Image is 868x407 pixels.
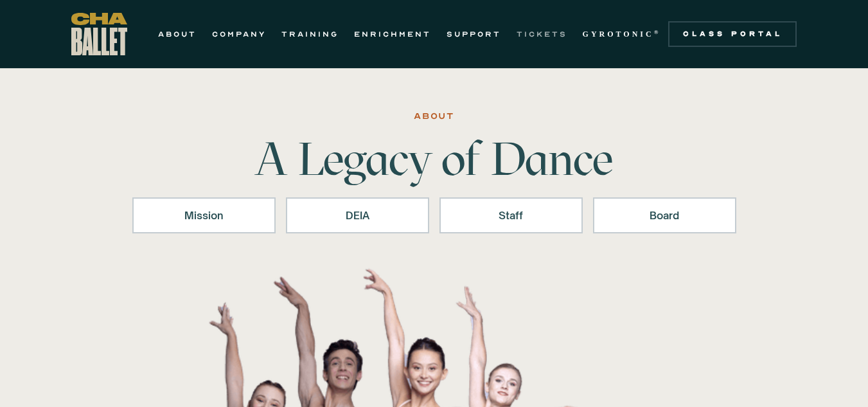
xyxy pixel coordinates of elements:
a: SUPPORT [447,26,501,42]
a: TRAINING [281,26,339,42]
sup: ® [654,29,661,35]
div: Board [610,208,720,223]
strong: GYROTONIC [583,30,654,39]
a: home [71,13,127,55]
a: ABOUT [158,26,197,42]
a: DEIA [286,197,429,233]
div: Mission [149,208,259,223]
div: Staff [456,208,566,223]
div: Class Portal [676,29,789,39]
a: Board [593,197,736,233]
div: DEIA [303,208,412,223]
a: Staff [439,197,583,233]
a: ENRICHMENT [354,26,431,42]
a: TICKETS [517,26,567,42]
div: ABOUT [414,109,454,124]
a: GYROTONIC® [583,26,661,42]
h1: A Legacy of Dance [234,136,635,182]
a: COMPANY [212,26,266,42]
a: Class Portal [668,21,797,47]
a: Mission [132,197,276,233]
